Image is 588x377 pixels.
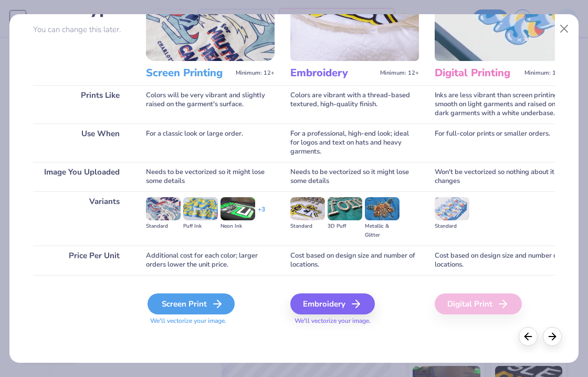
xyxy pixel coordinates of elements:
[146,317,275,325] span: We'll vectorize your image.
[380,69,419,77] span: Minimum: 12+
[365,197,400,220] img: Metallic & Glitter
[148,293,235,314] div: Screen Print
[435,246,563,275] div: Cost based on design size and number of locations.
[290,246,419,275] div: Cost based on design size and number of locations.
[290,66,376,80] h3: Embroidery
[33,85,130,124] div: Prints Like
[524,69,563,77] span: Minimum: 12+
[290,124,419,162] div: For a professional, high-end look; ideal for logos and text on hats and heavy garments.
[435,197,469,220] img: Standard
[33,124,130,162] div: Use When
[290,85,419,124] div: Colors are vibrant with a thread-based textured, high-quality finish.
[554,19,574,39] button: Close
[146,162,275,191] div: Needs to be vectorized so it might lose some details
[435,66,520,80] h3: Digital Printing
[146,246,275,275] div: Additional cost for each color; larger orders lower the unit price.
[146,66,232,80] h3: Screen Printing
[146,222,181,231] div: Standard
[183,222,218,231] div: Puff Ink
[435,124,563,162] div: For full-color prints or smaller orders.
[146,197,181,220] img: Standard
[258,205,265,223] div: + 3
[33,246,130,275] div: Price Per Unit
[435,293,522,314] div: Digital Print
[220,222,255,231] div: Neon Ink
[435,85,563,124] div: Inks are less vibrant than screen printing; smooth on light garments and raised on dark garments ...
[33,191,130,246] div: Variants
[220,197,255,220] img: Neon Ink
[435,162,563,191] div: Won't be vectorized so nothing about it changes
[290,222,325,231] div: Standard
[328,197,362,220] img: 3D Puff
[435,222,469,231] div: Standard
[290,162,419,191] div: Needs to be vectorized so it might lose some details
[365,222,400,240] div: Metallic & Glitter
[183,197,218,220] img: Puff Ink
[146,124,275,162] div: For a classic look or large order.
[290,317,419,325] span: We'll vectorize your image.
[33,162,130,191] div: Image You Uploaded
[328,222,362,231] div: 3D Puff
[236,69,275,77] span: Minimum: 12+
[290,197,325,220] img: Standard
[33,25,130,34] p: You can change this later.
[146,85,275,124] div: Colors will be very vibrant and slightly raised on the garment's surface.
[290,293,375,314] div: Embroidery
